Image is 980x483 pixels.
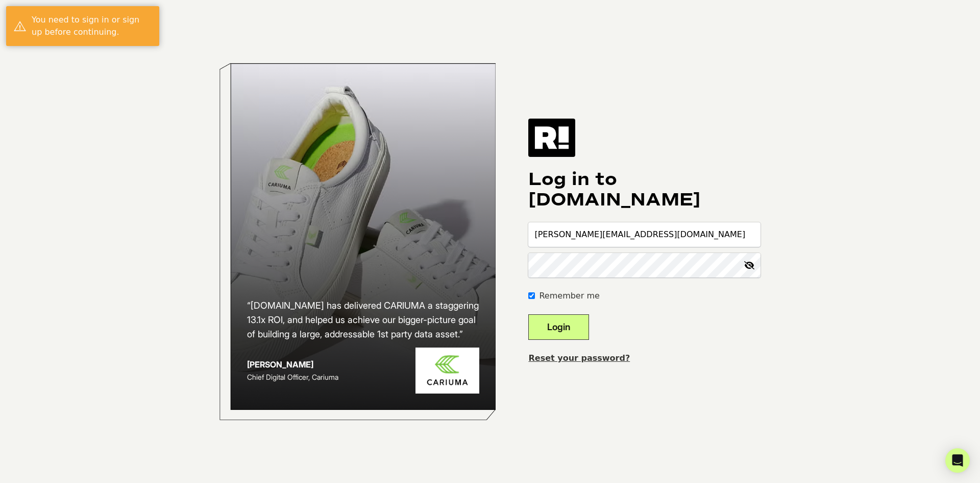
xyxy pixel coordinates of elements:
div: Open Intercom Messenger [945,448,970,473]
input: Email [528,222,761,247]
button: Login [528,314,589,340]
img: Cariuma [415,348,479,394]
label: Remember me [539,290,599,302]
span: Chief Digital Officer, Cariuma [247,373,338,381]
a: Reset your password? [528,353,630,363]
div: You need to sign in or sign up before continuing. [32,14,152,38]
h1: Log in to [DOMAIN_NAME] [528,169,761,210]
h2: “[DOMAIN_NAME] has delivered CARIUMA a staggering 13.1x ROI, and helped us achieve our bigger-pic... [247,298,480,341]
strong: [PERSON_NAME] [247,359,313,370]
img: Retention.com [528,119,575,156]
